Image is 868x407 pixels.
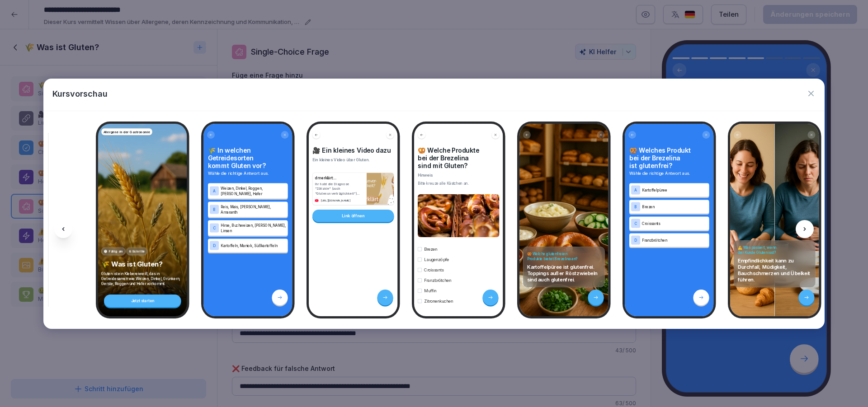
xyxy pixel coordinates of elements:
p: Kartoffelpüree [642,187,708,192]
div: Jetzt starten [104,295,181,307]
p: Laugenzöpfe [424,257,449,262]
p: Weizen, Dinkel, Roggen, [PERSON_NAME], Hafer [221,185,286,196]
img: maxresdefault.jpg [367,173,394,205]
p: [URL][DOMAIN_NAME] [321,198,352,202]
p: A [634,188,637,192]
h4: 🥨 Welche glutenfreien Produkte bietet Brezelina an? [527,251,601,261]
p: C [634,221,637,225]
h4: 🥨 Welche Produkte bei der Brezelina sind mit Gluten? [418,146,500,169]
p: D [634,238,637,242]
p: 🌾 Was ist Gluten? [101,260,184,268]
p: Kartoffelpüree ist glutenfrei. Toppings außer Röstzwiebeln sind auch glutenfrei. [527,263,601,282]
p: B [634,205,637,209]
p: Franzbrötchen [424,277,451,283]
p: Zitronenkuchen [424,298,453,304]
img: uep1hw8gaaly1tqkikh8nzr9.png [418,194,500,237]
h4: 🎥 Ein kleines Video dazu [312,146,394,154]
h4: ⚠️ Was passiert, wenn der Kunde Gluten isst? [738,245,812,255]
p: Croissants [642,220,708,226]
p: Brezen [424,246,437,252]
p: Franzbrötchen [642,237,708,243]
p: Ein kleines Video über Gluten. [312,157,394,163]
p: Empfindlichkeit kann zu Durchfall, Müdigkeit, Bauchschmerzen und Übelkeit führen. [738,257,812,282]
p: Hirse, Buchweizen, [PERSON_NAME], Linsen [221,222,286,233]
p: Wähle die richtige Antwort aus. [208,170,288,177]
p: B [213,207,216,211]
h4: 🌾 In welchen Getreidesorten kommt Gluten vor? [208,146,288,169]
p: Allergene in der Gastronomie [104,129,151,134]
p: Reis, Mais, [PERSON_NAME], Amaranth [221,204,286,215]
img: favicon.ico [315,199,319,202]
div: Link öffnen [312,210,394,222]
p: Wähle die richtige Antwort aus. [629,170,709,177]
p: Kursvorschau [52,88,108,100]
p: C [213,226,216,230]
p: A [213,189,216,193]
h4: 🥨 Welches Produkt bei der Brezelina ist glutenfrei? [629,146,709,169]
p: Brezen [642,204,708,209]
p: 8 Schritte [129,249,145,254]
p: Hinweis [418,172,500,178]
p: Muffin [424,288,436,294]
p: dm erklärt: Glutenunverträglichkeit oder Zöliakie - was ist das eigentlich? [315,175,363,180]
p: Kartoffeln, Maniok, Süßkartoffeln [221,243,286,248]
p: Fällig am [109,249,123,254]
p: Gluten ist ein Klebereiweiß, das in Getreidesamen wie Weizen, Dinkel, Grünkern, Gerste, Roggen un... [101,271,184,286]
p: D [213,243,216,248]
p: Ihr habt die Diagnose "Zöliakie" (auch "Glutenunverträglichkeit") erhalten oder eine Freundin lei... [315,181,363,196]
div: Bitte kreuze alle Kästchen an. [418,181,500,186]
p: Croissants [424,267,444,273]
